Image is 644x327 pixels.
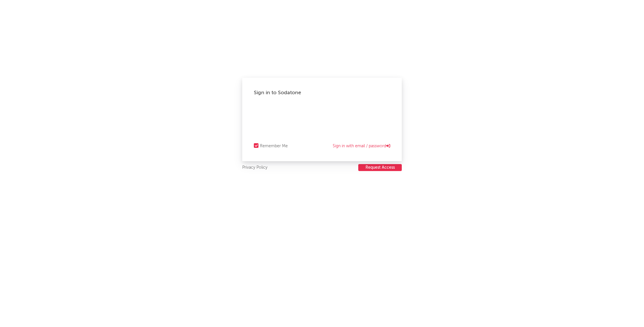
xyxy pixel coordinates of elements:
[333,143,390,150] a: Sign in with email / password
[242,164,267,171] a: Privacy Policy
[260,143,288,150] div: Remember Me
[254,89,390,96] div: Sign in to Sodatone
[358,164,402,171] button: Request Access
[358,164,402,171] a: Request Access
